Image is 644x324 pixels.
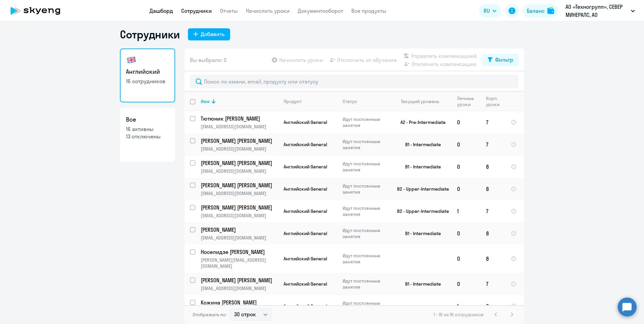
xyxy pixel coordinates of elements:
span: RU [484,7,490,15]
td: A2 - Pre-Intermediate [389,111,452,133]
div: Имя [201,98,278,104]
a: Начислить уроки [246,7,290,14]
td: 0 [452,156,481,178]
button: Добавить [188,28,230,40]
p: Идут постоянные занятия [343,278,389,290]
span: Английский General [284,281,327,287]
td: 0 [452,133,481,156]
td: 0 [452,245,481,273]
div: Личные уроки [457,95,476,107]
p: Идут постоянные занятия [343,161,389,173]
td: B1 - Intermediate [389,156,452,178]
div: Корп. уроки [486,95,505,107]
td: B1 - Intermediate [389,133,452,156]
td: 7 [481,273,505,295]
td: B1 - Intermediate [389,273,452,295]
p: Носелидзе [PERSON_NAME] [201,248,277,256]
p: Идут постоянные занятия [343,300,389,312]
a: [PERSON_NAME] [201,226,278,233]
td: 0 [452,273,481,295]
div: Продукт [284,98,302,104]
span: Английский General [284,230,327,236]
td: B1 - Intermediate [389,222,452,245]
a: Все16 активны13 отключены [120,108,175,162]
div: Статус [343,98,389,104]
span: 1 - 16 из 16 сотрудников [433,312,484,318]
div: Текущий уровень [401,98,439,104]
a: [PERSON_NAME] [PERSON_NAME] [201,137,278,144]
p: [PERSON_NAME] [201,226,277,233]
input: Поиск по имени, email, продукту или статусу [190,75,519,88]
td: B2 - Upper-Intermediate [389,178,452,200]
h3: Английский [126,67,169,76]
td: B2 - Upper-Intermediate [389,200,452,222]
p: [PERSON_NAME] [PERSON_NAME] [201,137,277,144]
a: [PERSON_NAME] [PERSON_NAME] [201,277,278,284]
a: Все продукты [351,7,386,14]
td: 0 [452,178,481,200]
span: Английский General [284,256,327,262]
td: 8 [481,156,505,178]
p: [EMAIL_ADDRESS][DOMAIN_NAME] [201,190,278,196]
div: Текущий уровень [394,98,451,104]
span: Английский General [284,141,327,148]
td: 7 [481,133,505,156]
button: Фильтр [482,54,519,66]
span: Английский General [284,119,327,125]
p: Идут постоянные занятия [343,138,389,151]
a: Английский16 сотрудников [120,48,175,102]
p: [PERSON_NAME] [PERSON_NAME] [201,204,277,211]
h1: Сотрудники [120,28,180,41]
p: [PERSON_NAME] [PERSON_NAME] [201,277,277,284]
div: Баланс [527,7,545,15]
span: Отображать по: [193,312,227,318]
td: 0 [452,222,481,245]
a: [PERSON_NAME] [PERSON_NAME] [201,182,278,189]
a: Документооборот [298,7,343,14]
div: Добавить [201,30,225,38]
a: Отчеты [220,7,238,14]
button: Балансbalance [523,4,558,18]
p: Идут постоянные занятия [343,253,389,265]
a: Тютюник [PERSON_NAME] [201,115,278,122]
h3: Все [126,115,169,124]
p: [EMAIL_ADDRESS][DOMAIN_NAME] [201,213,278,219]
button: АО «Техногрупп», СЕВЕР МИНЕРАЛС, АО [562,3,638,19]
a: [PERSON_NAME] [PERSON_NAME] [201,204,278,211]
a: Кожина [PERSON_NAME] [201,299,278,306]
div: Личные уроки [457,95,480,107]
div: Продукт [284,98,337,104]
td: 8 [481,178,505,200]
p: АО «Техногрупп», СЕВЕР МИНЕРАЛС, АО [566,3,628,19]
p: [EMAIL_ADDRESS][DOMAIN_NAME] [201,146,278,152]
p: [EMAIL_ADDRESS][DOMAIN_NAME] [201,168,278,174]
a: [PERSON_NAME] [PERSON_NAME] [201,159,278,167]
td: 8 [481,295,505,317]
td: 8 [481,222,505,245]
p: Идут постоянные занятия [343,227,389,239]
span: Английский General [284,164,327,170]
td: 1 [452,200,481,222]
a: Сотрудники [181,7,212,14]
span: Английский General [284,186,327,192]
span: Английский General [284,303,327,309]
p: [EMAIL_ADDRESS][DOMAIN_NAME] [201,235,278,241]
td: 1 [452,295,481,317]
td: 0 [452,111,481,133]
a: Носелидзе [PERSON_NAME] [201,248,278,256]
div: Имя [201,98,210,104]
p: Тютюник [PERSON_NAME] [201,115,277,122]
div: Статус [343,98,357,104]
td: 7 [481,200,505,222]
span: Вы выбрали: 0 [190,56,227,64]
p: [EMAIL_ADDRESS][DOMAIN_NAME] [201,124,278,130]
span: Английский General [284,208,327,214]
p: [EMAIL_ADDRESS][DOMAIN_NAME] [201,285,278,291]
p: [PERSON_NAME][EMAIL_ADDRESS][DOMAIN_NAME] [201,257,278,269]
p: [PERSON_NAME] [PERSON_NAME] [201,159,277,167]
p: Идут постоянные занятия [343,183,389,195]
img: balance [547,7,554,14]
p: Кожина [PERSON_NAME] [201,299,277,306]
div: Корп. уроки [486,95,501,107]
div: Фильтр [495,56,513,64]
